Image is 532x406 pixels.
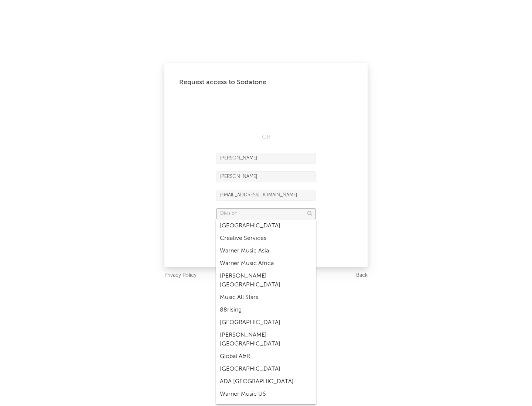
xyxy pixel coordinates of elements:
input: Email [216,190,316,201]
div: [PERSON_NAME] [GEOGRAPHIC_DATA] [216,329,316,350]
div: Warner Music Asia [216,245,316,257]
div: Music All Stars [216,291,316,304]
input: Division [216,208,316,219]
a: Privacy Policy [164,271,197,280]
div: [GEOGRAPHIC_DATA] [216,363,316,375]
div: [PERSON_NAME] [GEOGRAPHIC_DATA] [216,270,316,291]
a: Back [356,271,368,280]
div: 88rising [216,304,316,316]
div: Warner Music US [216,388,316,400]
div: Global A&R [216,350,316,363]
input: First Name [216,153,316,164]
input: Last Name [216,171,316,182]
div: Request access to Sodatone [179,78,353,87]
div: Warner Music Africa [216,257,316,270]
div: [GEOGRAPHIC_DATA] [216,220,316,232]
div: OR [216,133,316,142]
div: Creative Services [216,232,316,245]
div: [GEOGRAPHIC_DATA] [216,316,316,329]
div: ADA [GEOGRAPHIC_DATA] [216,375,316,388]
